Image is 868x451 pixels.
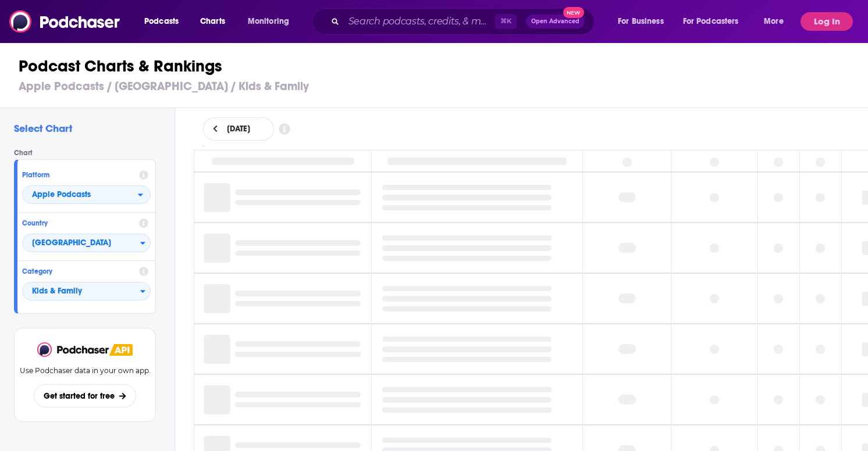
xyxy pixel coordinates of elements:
span: ⌘ K [495,14,517,29]
span: New [563,7,584,18]
span: Monitoring [248,13,289,30]
button: open menu [136,12,194,31]
p: Use Podchaser data in your own app. [20,366,151,375]
img: Podchaser API banner [109,344,133,356]
h4: Country [22,219,134,227]
input: Search podcasts, credits, & more... [344,12,495,31]
span: [DATE] [227,125,250,133]
span: [GEOGRAPHIC_DATA] [23,234,140,253]
span: More [764,13,784,30]
button: open menu [22,185,151,204]
button: Categories [22,282,151,300]
button: Open AdvancedNew [526,15,585,28]
span: Charts [200,13,225,30]
img: Podchaser - Follow, Share and Rate Podcasts [9,10,121,33]
a: Charts [193,12,232,31]
h3: Apple Podcasts / [GEOGRAPHIC_DATA] / Kids & Family [19,79,859,94]
h1: Podcast Charts & Rankings [19,56,859,77]
h4: Chart [14,149,165,157]
button: Get started for free [34,384,136,407]
img: Podchaser - Follow, Share and Rate Podcasts [37,342,109,357]
button: open menu [610,12,678,31]
span: Apple Podcasts [32,191,91,199]
h2: Select Chart [14,122,165,135]
span: Kids & Family [23,282,140,302]
h2: Platforms [22,185,151,204]
button: open menu [675,12,756,31]
button: open menu [756,12,798,31]
span: Open Advanced [531,19,579,24]
h4: Platform [22,171,134,179]
button: Countries [22,234,151,252]
button: open menu [240,12,304,31]
span: Podcasts [144,13,179,30]
div: Search podcasts, credits, & more... [323,8,606,35]
span: Get started for free [44,391,115,401]
span: For Podcasters [683,13,739,30]
span: For Business [618,13,664,30]
h4: Category [22,267,134,275]
button: Log In [801,12,853,31]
